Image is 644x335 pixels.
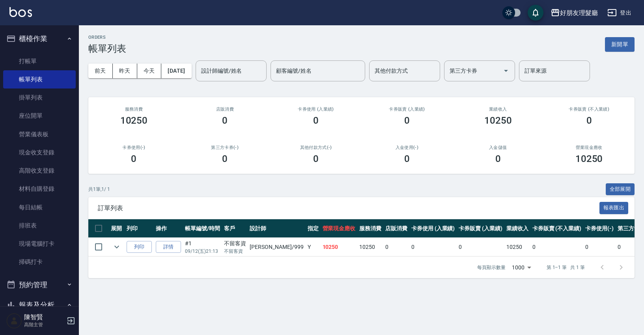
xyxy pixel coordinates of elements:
[98,107,170,112] h3: 服務消費
[111,241,123,253] button: expand row
[222,115,228,126] h3: 0
[3,88,76,107] a: 掛單列表
[98,145,170,150] h2: 卡券使用(-)
[224,248,246,255] p: 不留客資
[528,5,543,21] button: save
[222,153,228,164] h3: 0
[371,145,443,150] h2: 入金使用(-)
[306,238,321,256] td: Y
[113,64,137,78] button: 昨天
[154,219,183,238] th: 操作
[462,145,534,150] h2: 入金儲值
[161,64,191,78] button: [DATE]
[248,238,305,256] td: [PERSON_NAME] /999
[183,238,222,256] td: #1
[224,239,246,248] div: 不留客資
[3,70,76,88] a: 帳單列表
[605,40,635,48] a: 新開單
[371,107,443,112] h2: 卡券販賣 (入業績)
[3,235,76,253] a: 現場電腦打卡
[88,64,113,78] button: 前天
[599,204,629,211] a: 報表匯出
[604,6,635,20] button: 登出
[357,238,383,256] td: 10250
[530,219,583,238] th: 卡券販賣 (不入業績)
[88,35,126,40] h2: ORDERS
[3,180,76,198] a: 材料自購登錄
[189,145,261,150] h2: 第三方卡券(-)
[313,153,319,164] h3: 0
[156,241,181,253] a: 詳情
[3,275,76,295] button: 預約管理
[127,241,152,253] button: 列印
[509,257,534,278] div: 1000
[3,162,76,180] a: 高階收支登錄
[24,321,64,328] p: 高階主管
[9,7,32,17] img: Logo
[357,219,383,238] th: 服務消費
[137,64,162,78] button: 今天
[120,115,148,126] h3: 10250
[3,28,76,49] button: 櫃檯作業
[484,115,512,126] h3: 10250
[183,219,222,238] th: 帳單編號/時間
[185,248,220,255] p: 09/12 (五) 21:13
[605,37,635,52] button: 新開單
[24,313,64,321] h5: 陳智賢
[583,238,616,256] td: 0
[3,253,76,271] a: 掃碼打卡
[500,64,512,77] button: Open
[504,219,530,238] th: 業績收入
[553,145,625,150] h2: 營業現金應收
[109,219,125,238] th: 展開
[606,183,635,196] button: 全部展開
[222,219,248,238] th: 客戶
[409,219,457,238] th: 卡券使用 (入業績)
[280,107,352,112] h2: 卡券使用 (入業績)
[189,107,261,112] h2: 店販消費
[599,202,629,214] button: 報表匯出
[306,219,321,238] th: 指定
[530,238,583,256] td: 0
[313,115,319,126] h3: 0
[6,313,22,329] img: Person
[125,219,154,238] th: 列印
[88,43,126,54] h3: 帳單列表
[457,238,504,256] td: 0
[495,153,501,164] h3: 0
[3,198,76,216] a: 每日結帳
[3,295,76,315] button: 報表及分析
[3,125,76,143] a: 營業儀表板
[3,143,76,162] a: 現金收支登錄
[547,264,585,271] p: 第 1–1 筆 共 1 筆
[462,107,534,112] h2: 業績收入
[383,219,409,238] th: 店販消費
[583,219,616,238] th: 卡券使用(-)
[321,219,358,238] th: 營業現金應收
[404,115,410,126] h3: 0
[248,219,305,238] th: 設計師
[553,107,625,112] h2: 卡券販賣 (不入業績)
[457,219,504,238] th: 卡券販賣 (入業績)
[3,107,76,125] a: 座位開單
[321,238,358,256] td: 10250
[586,115,592,126] h3: 0
[560,8,598,18] div: 好朋友理髮廳
[98,204,599,212] span: 訂單列表
[280,145,352,150] h2: 其他付款方式(-)
[409,238,457,256] td: 0
[3,216,76,235] a: 排班表
[404,153,410,164] h3: 0
[131,153,136,164] h3: 0
[504,238,530,256] td: 10250
[88,186,110,193] p: 共 1 筆, 1 / 1
[383,238,409,256] td: 0
[547,5,601,21] button: 好朋友理髮廳
[477,264,506,271] p: 每頁顯示數量
[3,52,76,70] a: 打帳單
[575,153,603,164] h3: 10250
